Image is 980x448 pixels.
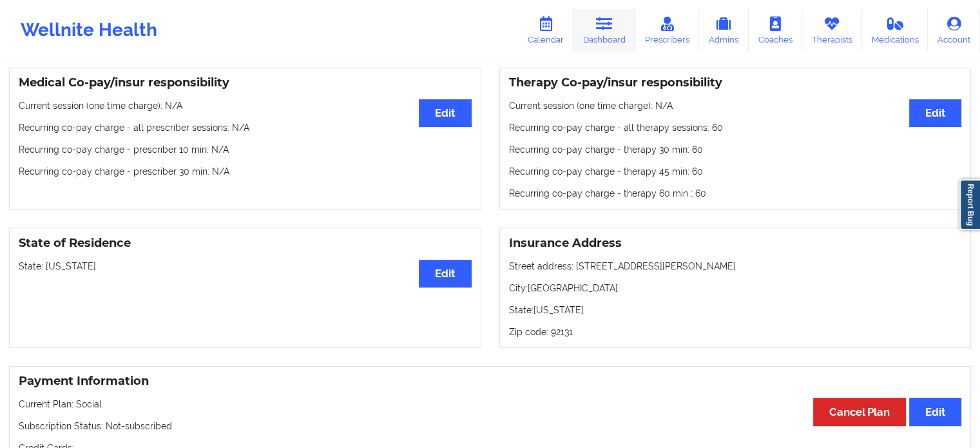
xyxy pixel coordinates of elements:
[909,398,961,425] button: Edit
[509,236,962,251] h3: Insurance Address
[509,304,962,317] p: State: [US_STATE]
[19,374,961,389] h3: Payment Information
[509,260,962,273] p: Street address: [STREET_ADDRESS][PERSON_NAME]
[573,9,635,52] a: Dashboard
[419,99,471,127] button: Edit
[749,9,802,52] a: Coaches
[19,420,961,433] p: Subscription Status: Not-subscribed
[19,75,472,90] h3: Medical Co-pay/insur responsibility
[862,9,928,52] a: Medications
[19,398,961,411] p: Current Plan: Social
[19,260,472,273] p: State: [US_STATE]
[19,236,472,251] h3: State of Residence
[959,179,980,230] a: Report Bug
[19,121,472,134] p: Recurring co-pay charge - all prescriber sessions : N/A
[509,143,962,156] p: Recurring co-pay charge - therapy 30 min : 60
[928,9,980,52] a: Account
[509,99,962,112] p: Current session (one time charge): N/A
[518,9,573,52] a: Calendar
[509,121,962,134] p: Recurring co-pay charge - all therapy sessions : 60
[509,187,962,200] p: Recurring co-pay charge - therapy 60 min : 60
[909,99,961,127] button: Edit
[813,398,906,425] button: Cancel Plan
[635,9,699,52] a: Prescribers
[509,326,962,338] p: Zip code: 92131
[802,9,862,52] a: Therapists
[19,99,472,112] p: Current session (one time charge): N/A
[509,282,962,295] p: City: [GEOGRAPHIC_DATA]
[509,165,962,178] p: Recurring co-pay charge - therapy 45 min : 60
[19,165,472,178] p: Recurring co-pay charge - prescriber 30 min : N/A
[509,75,962,90] h3: Therapy Co-pay/insur responsibility
[698,9,749,52] a: Admins
[419,260,471,287] button: Edit
[19,143,472,156] p: Recurring co-pay charge - prescriber 10 min : N/A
